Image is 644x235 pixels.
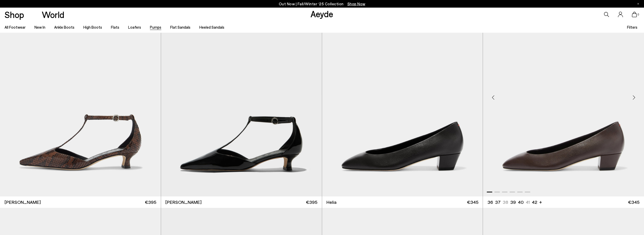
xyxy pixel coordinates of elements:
a: [PERSON_NAME] €395 [161,196,322,208]
span: [PERSON_NAME] [165,199,202,205]
li: 39 [510,199,516,205]
span: Helia [326,199,337,205]
span: €395 [306,199,317,205]
a: Ankle Boots [54,25,74,29]
a: World [42,10,64,19]
div: Next slide [626,90,641,105]
span: €395 [145,199,156,205]
span: €345 [467,199,478,205]
li: + [539,198,542,205]
a: Flats [111,25,119,29]
div: Previous slide [485,90,501,105]
span: [PERSON_NAME] [5,199,41,205]
a: High Boots [83,25,102,29]
a: Pumps [150,25,161,29]
span: €345 [628,199,639,205]
ul: variant [487,199,536,205]
a: Loafers [128,25,141,29]
a: Heeled Sandals [199,25,224,29]
li: 40 [518,199,524,205]
a: Aeyde [310,8,333,19]
a: 0 [632,12,637,17]
p: Out Now | Fall/Winter ‘25 Collection [279,1,365,7]
span: 0 [637,13,639,16]
span: Filters [627,25,637,29]
a: New In [34,25,45,29]
a: Helia €345 [322,196,483,208]
a: Shop [5,10,24,19]
a: 36 37 38 39 40 41 42 + €345 [483,196,644,208]
li: 36 [487,199,493,205]
a: All Footwear [5,25,26,29]
a: Flat Sandals [170,25,190,29]
li: 42 [532,199,537,205]
span: Navigate to /collections/new-in [347,2,365,6]
li: 37 [495,199,501,205]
